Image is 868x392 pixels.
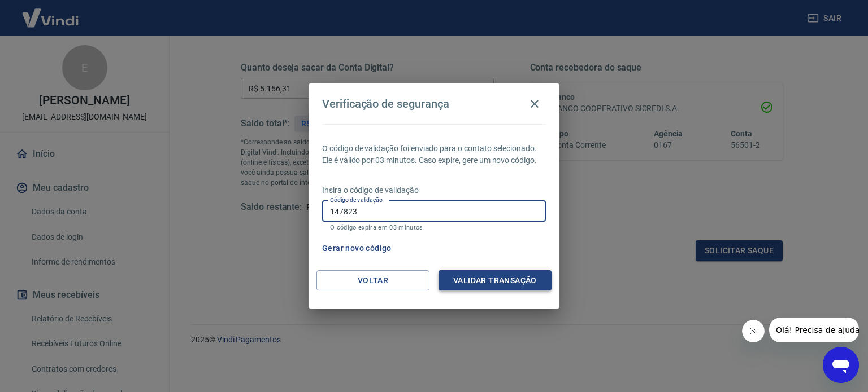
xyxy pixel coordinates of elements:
[318,238,396,259] button: Gerar novo código
[330,196,383,204] label: Código de validação
[7,8,95,17] span: Olá! Precisa de ajuda?
[769,318,859,342] iframe: Mensagem da empresa
[322,184,546,196] p: Insira o código de validação
[316,270,429,291] button: Voltar
[823,347,859,383] iframe: Botão para abrir a janela de mensagens
[742,320,765,342] iframe: Fechar mensagem
[330,224,538,231] p: O código expira em 03 minutos.
[439,270,552,291] button: Validar transação
[322,97,449,111] h4: Verificação de segurança
[322,143,546,166] p: O código de validação foi enviado para o contato selecionado. Ele é válido por 03 minutos. Caso e...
